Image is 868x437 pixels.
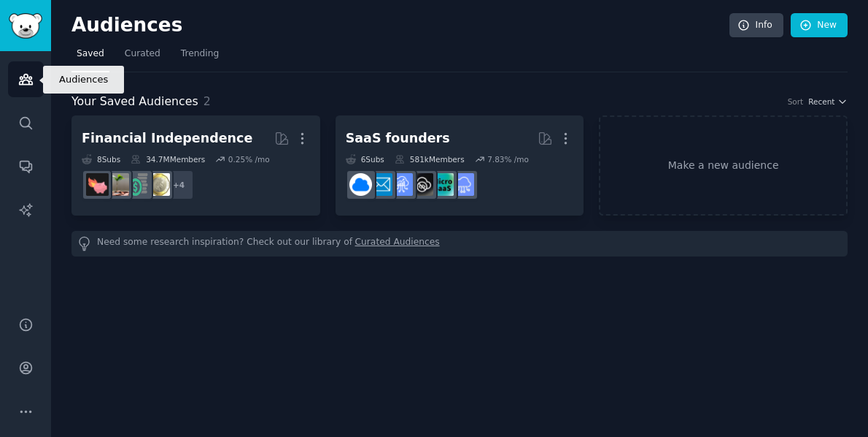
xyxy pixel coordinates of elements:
div: SaaS founders [346,129,450,148]
div: 8 Sub s [82,154,120,164]
span: Curated [125,47,160,61]
img: NoCodeSaaS [411,173,433,196]
div: 6 Sub s [346,154,384,164]
img: UKPersonalFinance [147,173,170,196]
div: Financial Independence [82,129,252,148]
span: Trending [181,47,219,61]
div: 7.83 % /mo [487,154,529,164]
a: Info [729,13,783,38]
a: Saved [71,42,109,72]
img: fatFIRE [86,173,109,196]
a: Make a new audience [599,115,848,216]
a: Trending [176,42,224,72]
button: Recent [808,96,848,107]
img: GummySearch logo [9,13,42,39]
span: 2 [204,94,211,108]
a: Financial Independence8Subs34.7MMembers0.25% /mo+4UKPersonalFinanceFinancialPlanningFirefatFIRE [71,115,320,216]
img: SaaSSales [390,173,413,196]
img: Fire [106,173,129,196]
div: 581k Members [395,154,465,164]
span: Your Saved Audiences [71,93,198,111]
img: microsaas [431,173,454,196]
img: B2BSaaS [349,173,372,196]
span: Recent [808,96,834,107]
div: Sort [788,96,804,107]
a: Curated [120,42,166,72]
a: New [791,13,848,38]
a: SaaS founders6Subs581kMembers7.83% /moSaaSmicrosaasNoCodeSaaSSaaSSalesSaaS_Email_MarketingB2BSaaS [336,115,584,216]
img: SaaS_Email_Marketing [370,173,392,196]
img: SaaS [452,173,474,196]
img: FinancialPlanning [127,173,150,196]
div: 0.25 % /mo [228,154,270,164]
div: 34.7M Members [131,154,205,164]
span: Saved [77,47,104,61]
a: Curated Audiences [355,236,440,251]
div: Need some research inspiration? Check out our library of [71,231,848,256]
div: + 4 [163,170,194,200]
h2: Audiences [71,14,729,37]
